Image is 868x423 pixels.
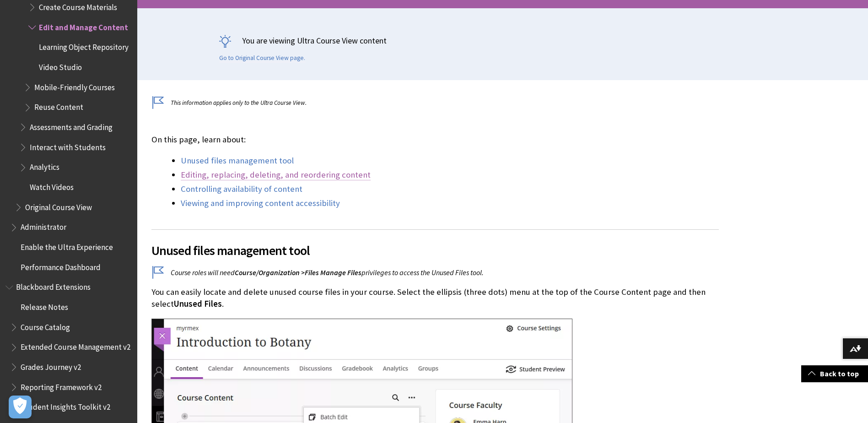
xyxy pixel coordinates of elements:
span: Blackboard Extensions [16,280,91,292]
a: Controlling availability of content [181,184,302,195]
a: Viewing and improving content accessibility [181,198,340,209]
span: Reporting Framework v2 [21,380,102,392]
span: Edit and Manage Content [39,20,128,32]
button: Open Preferences [9,396,32,418]
span: Administrator [21,220,66,232]
span: Unused Files [174,298,222,309]
span: Watch Videos [30,179,74,192]
span: Course/Organization >Files Manage Files [235,268,361,277]
p: This information applies only to the Ultra Course View. [151,98,719,107]
a: Go to Original Course View page. [219,54,305,62]
span: Performance Dashboard [21,260,101,272]
span: Extended Course Management v2 [21,340,130,352]
span: Learning Object Repository [39,40,129,52]
span: Analytics [30,160,59,172]
span: Grades Journey v2 [21,359,81,372]
a: Unused files management tool [181,155,294,166]
span: Video Studio [39,60,82,72]
p: You are viewing Ultra Course View content [219,35,787,46]
span: Enable the Ultra Experience [21,239,113,252]
span: Interact with Students [30,140,106,152]
a: Back to top [801,365,868,382]
p: You can easily locate and delete unused course files in your course. Select the ellipsis (three d... [151,286,719,310]
span: Student Insights Toolkit v2 [21,400,110,412]
a: Editing, replacing, deleting, and reordering content [181,169,371,180]
span: Original Course View [25,200,92,212]
span: Reuse Content [34,100,83,112]
p: On this page, learn about: [151,134,719,146]
span: Mobile-Friendly Courses [34,80,115,92]
span: Course Catalog [21,320,70,332]
span: Unused files management tool [151,241,719,260]
span: Release Notes [21,299,68,312]
span: Assessments and Grading [30,119,113,132]
p: Course roles will need privileges to access the Unused Files tool. [151,267,719,277]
